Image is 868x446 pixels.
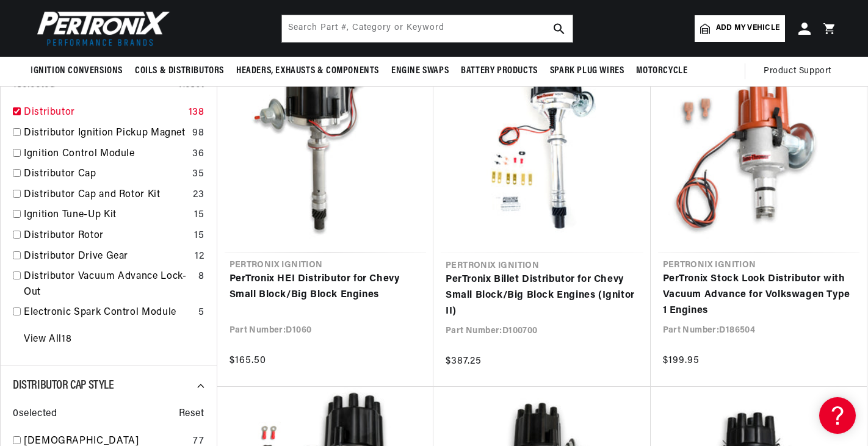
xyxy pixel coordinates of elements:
[24,167,187,182] a: Distributor Cap
[192,167,204,182] div: 35
[24,146,187,162] a: Ignition Control Module
[194,228,204,244] div: 15
[198,269,204,285] div: 8
[179,406,204,422] span: Reset
[544,57,631,85] summary: Spark Plug Wires
[24,105,184,121] a: Distributor
[716,23,779,34] span: Add my vehicle
[194,207,204,223] div: 15
[230,272,422,303] a: PerTronix HEI Distributor for Chevy Small Block/Big Block Engines
[31,7,171,49] img: Pertronix
[236,65,379,77] span: Headers, Exhausts & Components
[24,207,189,223] a: Ignition Tune-Up Kit
[764,57,837,86] summary: Product Support
[13,379,114,392] span: Distributor Cap Style
[455,57,544,85] summary: Battery Products
[230,57,385,85] summary: Headers, Exhausts & Components
[24,249,190,265] a: Distributor Drive Gear
[192,126,204,142] div: 98
[31,57,129,85] summary: Ignition Conversions
[195,249,204,265] div: 12
[663,272,855,318] a: PerTronix Stock Look Distributor with Vacuum Advance for Volkswagen Type 1 Engines
[630,57,693,85] summary: Motorcycle
[636,65,687,77] span: Motorcycle
[695,15,785,42] a: Add my vehicle
[385,57,455,85] summary: Engine Swaps
[24,187,188,203] a: Distributor Cap and Rotor Kit
[13,406,57,422] span: 0 selected
[391,65,449,77] span: Engine Swaps
[189,105,204,121] div: 138
[24,126,187,142] a: Distributor Ignition Pickup Magnet
[193,187,204,203] div: 23
[24,332,71,348] a: View All 18
[135,65,224,77] span: Coils & Distributors
[192,146,204,162] div: 36
[461,65,538,77] span: Battery Products
[24,269,193,300] a: Distributor Vacuum Advance Lock-Out
[24,228,189,244] a: Distributor Rotor
[550,65,624,77] span: Spark Plug Wires
[129,57,230,85] summary: Coils & Distributors
[198,305,204,321] div: 5
[24,305,193,321] a: Electronic Spark Control Module
[546,15,573,42] button: search button
[446,272,638,319] a: PerTronix Billet Distributor for Chevy Small Block/Big Block Engines (Ignitor II)
[31,65,123,77] span: Ignition Conversions
[282,15,573,42] input: Search Part #, Category or Keyword
[764,65,831,78] span: Product Support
